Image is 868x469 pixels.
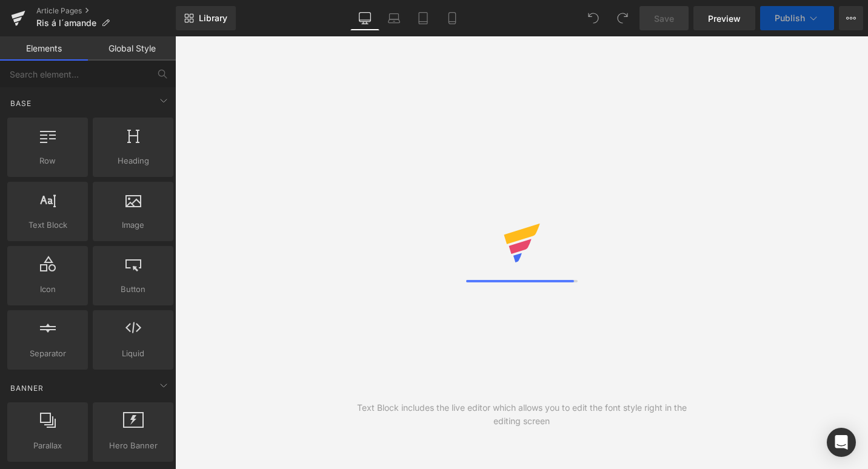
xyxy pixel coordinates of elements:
[96,155,170,167] span: Heading
[581,6,606,30] button: Undo
[9,98,33,109] span: Base
[36,6,176,16] a: Article Pages
[11,283,84,296] span: Icon
[11,439,84,452] span: Parallax
[349,401,695,428] div: Text Block includes the live editor which allows you to edit the font style right in the editing ...
[839,6,863,30] button: More
[9,382,45,394] span: Banner
[96,283,170,296] span: Button
[775,13,805,23] span: Publish
[96,347,170,360] span: Liquid
[11,347,84,360] span: Separator
[438,6,467,30] a: Mobile
[96,439,170,452] span: Hero Banner
[11,155,84,167] span: Row
[36,18,96,28] span: Ris á l´amande
[350,6,379,30] a: Desktop
[88,36,176,61] a: Global Style
[379,6,409,30] a: Laptop
[11,219,84,231] span: Text Block
[760,6,834,30] button: Publish
[708,12,741,25] span: Preview
[693,6,755,30] a: Preview
[409,6,438,30] a: Tablet
[176,6,236,30] a: New Library
[199,13,227,24] span: Library
[96,219,170,231] span: Image
[654,12,674,25] span: Save
[610,6,635,30] button: Redo
[827,428,856,457] div: Open Intercom Messenger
